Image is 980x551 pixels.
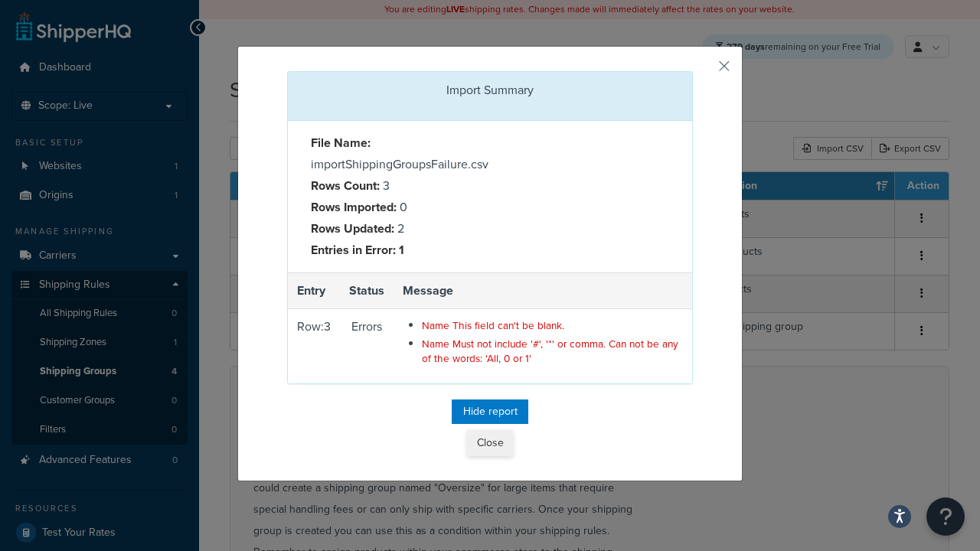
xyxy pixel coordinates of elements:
[340,272,394,309] th: Status
[394,272,692,309] th: Message
[311,177,380,194] strong: Rows Count:
[288,309,340,383] td: Row: 3
[311,220,394,237] strong: Rows Updated:
[311,198,397,216] strong: Rows Imported:
[422,336,678,366] span: Name Must not include '#', '*' or comma. Can not be any of the words: 'All, 0 or 1'
[422,318,564,333] span: Name This field can't be blank.
[467,430,513,456] button: Close
[288,272,340,309] th: Entry
[299,132,490,261] div: importShippingGroupsFailure.csv 3 0 2
[299,83,681,97] h3: Import Summary
[340,309,394,383] td: Errors
[311,134,371,152] strong: File Name:
[452,399,528,424] button: Hide report
[311,241,404,259] strong: Entries in Error: 1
